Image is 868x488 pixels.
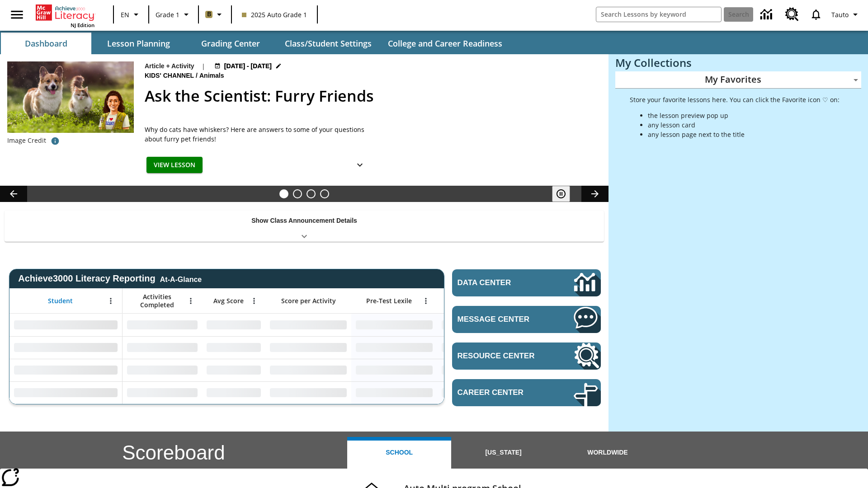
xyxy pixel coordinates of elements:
span: 2025 Auto Grade 1 [242,10,307,19]
span: | [202,61,205,71]
span: Animals [199,71,226,81]
button: Boost Class color is light brown. Change class color [202,6,228,23]
span: Activities Completed [127,293,187,309]
a: Data Center [452,269,601,296]
p: Article + Activity [145,61,194,71]
button: Grading Center [185,33,276,54]
span: Resource Center [458,352,547,361]
input: search field [596,7,721,22]
a: Resource Center, Will open in new tab [780,2,804,27]
button: Slide 2 Cars of the Future? [293,189,302,198]
div: Home [36,3,94,28]
li: the lesson preview pop up [648,111,840,120]
button: Jul 11 - Oct 31 Choose Dates [212,61,284,71]
div: No Data, [437,381,523,404]
a: Career Center [452,379,601,406]
span: [DATE] - [DATE] [224,61,272,71]
p: Image Credit [7,136,46,145]
button: Class/Student Settings [278,33,379,54]
div: No Data, [123,336,202,359]
button: View Lesson [146,157,203,174]
span: Pre-Test Lexile [366,297,412,305]
p: Show Class Announcement Details [251,216,357,225]
span: NJ Edition [71,22,94,28]
div: No Data, [437,359,523,381]
div: No Data, [202,336,265,359]
button: Credit: background: Nataba/iStock/Getty Images Plus inset: Janos Jantner [46,133,64,149]
div: No Data, [437,336,523,359]
button: Worldwide [556,437,660,469]
span: / [196,72,198,79]
button: Slide 3 Pre-release lesson [307,189,316,198]
a: Message Center [452,306,601,333]
span: Grade 1 [156,10,179,19]
span: Student [48,297,73,305]
div: No Data, [123,359,202,381]
span: Career Center [458,388,547,397]
button: Lesson carousel, Next [581,186,609,202]
button: Grade: Grade 1, Select a grade [152,6,195,23]
a: Data Center [755,2,780,27]
span: Data Center [458,278,543,287]
button: Open Menu [247,294,261,308]
button: Profile/Settings [828,6,864,23]
a: Home [36,4,94,22]
button: Open Menu [419,294,433,308]
a: Resource Center, Will open in new tab [452,343,601,370]
button: College and Career Readiness [381,33,509,54]
button: Dashboard [1,33,91,54]
div: No Data, [123,314,202,336]
p: Store your favorite lessons here. You can click the Favorite icon ♡ on: [630,95,840,104]
span: Achieve3000 Literacy Reporting [18,273,202,284]
span: Tauto [831,10,849,19]
img: Avatar of the scientist with a cat and dog standing in a grassy field in the background [7,61,134,133]
button: Open Menu [104,294,118,308]
span: EN [121,10,129,19]
span: Kids' Channel [145,71,196,81]
button: [US_STATE] [451,437,555,469]
button: Open side menu [4,1,30,28]
div: Show Class Announcement Details [5,211,604,242]
button: Show Details [351,157,369,174]
li: any lesson card [648,120,840,130]
span: Avg Score [213,297,244,305]
span: Message Center [458,315,547,324]
div: Pause [552,186,579,202]
div: No Data, [202,314,265,336]
span: Score per Activity [281,297,336,305]
button: School [347,437,451,469]
div: No Data, [437,314,523,336]
button: Language: EN, Select a language [117,6,146,23]
div: Why do cats have whiskers? Here are answers to some of your questions about furry pet friends! [145,125,371,144]
div: At-A-Glance [160,274,202,284]
button: Slide 4 Remembering Justice O'Connor [320,189,329,198]
li: any lesson page next to the title [648,130,840,139]
div: My Favorites [615,71,861,89]
button: Lesson Planning [93,33,184,54]
button: Pause [552,186,570,202]
div: No Data, [202,381,265,404]
div: No Data, [123,381,202,404]
span: B [207,9,211,20]
a: Notifications [804,3,828,26]
h2: Ask the Scientist: Furry Friends [145,84,598,108]
h3: My Collections [615,56,861,69]
button: Slide 1 Ask the Scientist: Furry Friends [279,189,288,198]
button: Open Menu [184,294,198,308]
div: No Data, [202,359,265,381]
